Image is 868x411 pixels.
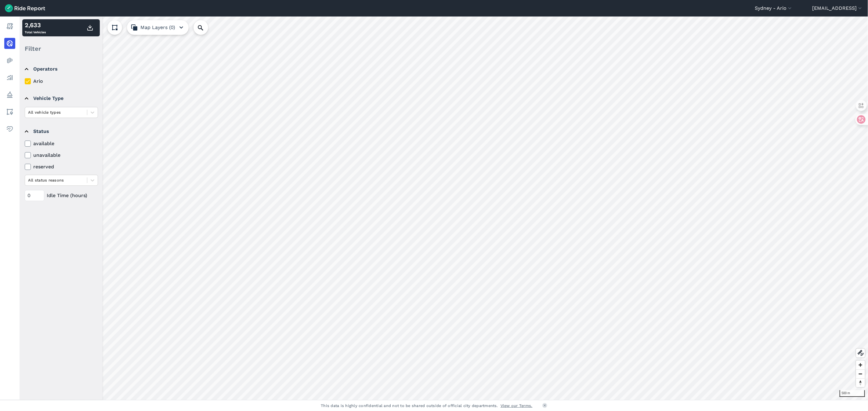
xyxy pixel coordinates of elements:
[127,20,189,35] button: Map Layers (0)
[25,20,46,35] div: Total Vehicles
[22,39,100,58] div: Filter
[4,72,15,83] a: Analyze
[4,55,15,66] a: Heatmaps
[755,5,793,12] button: Sydney - Ario
[20,17,868,400] canvas: Map
[25,20,46,30] div: 2,633
[25,123,97,140] summary: Status
[25,190,98,201] div: Idle Time (hours)
[4,123,15,134] a: Health
[856,361,865,369] button: Zoom in
[5,4,45,12] img: Ride Report
[812,5,863,12] button: [EMAIL_ADDRESS]
[501,403,533,409] a: View our Terms.
[856,369,865,378] button: Zoom out
[25,163,98,171] label: reserved
[193,20,218,35] input: Search Location or Vehicles
[25,61,97,78] summary: Operators
[4,89,15,100] a: Policy
[25,140,98,147] label: available
[856,378,865,387] button: Reset bearing to north
[4,38,15,49] a: Realtime
[25,78,98,85] label: Ario
[4,21,15,32] a: Report
[840,390,865,397] div: 500 m
[25,90,97,107] summary: Vehicle Type
[25,152,98,159] label: unavailable
[4,106,15,117] a: Areas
